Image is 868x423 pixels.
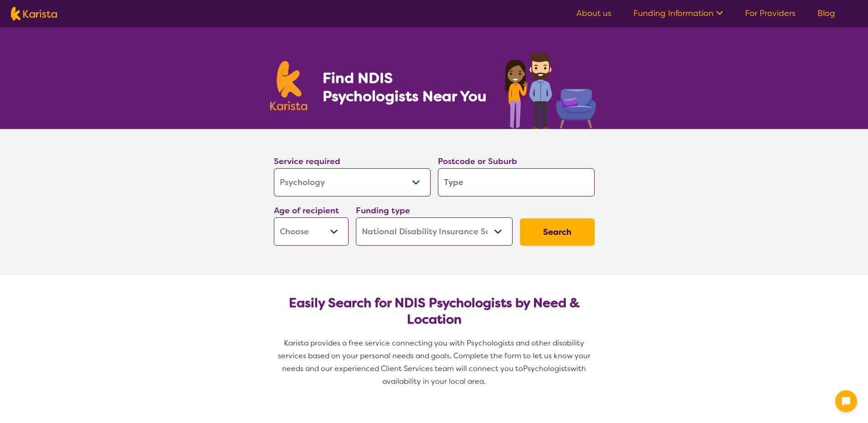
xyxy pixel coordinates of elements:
img: psychology [502,49,598,129]
span: Karista provides a free service connecting you with Psychologists and other disability services b... [278,338,592,373]
input: Type [438,168,595,196]
a: Funding Information [633,8,723,19]
img: Karista logo [270,61,308,110]
a: About us [576,8,611,19]
label: Service required [274,156,340,167]
h1: Find NDIS Psychologists Near You [323,69,491,105]
h2: Easily Search for NDIS Psychologists by Need & Location [281,295,587,328]
span: Psychologists [523,364,570,373]
label: Postcode or Suburb [438,156,517,167]
label: Age of recipient [274,205,339,216]
button: Search [520,218,595,246]
a: For Providers [745,8,796,19]
label: Funding type [356,205,410,216]
img: Karista logo [11,7,57,21]
a: Blog [817,8,835,19]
